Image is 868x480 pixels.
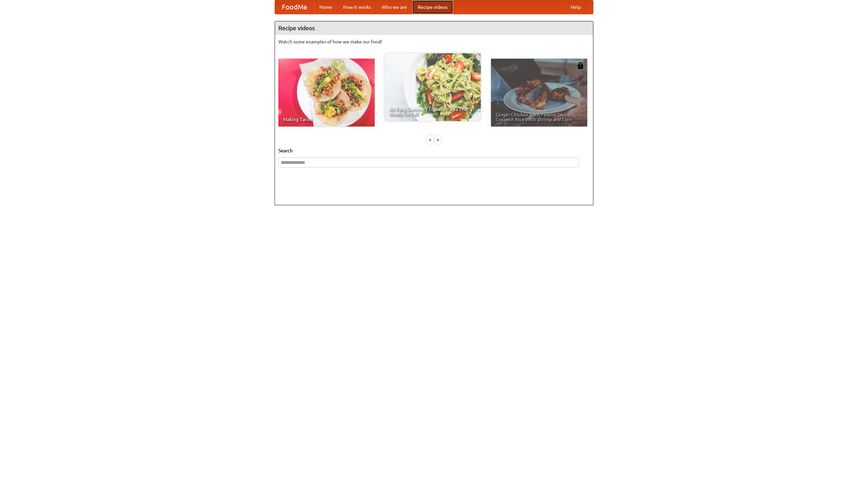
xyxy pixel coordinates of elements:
a: Making Tacos [278,59,375,127]
div: « [427,135,433,144]
a: FoodMe [275,0,314,14]
a: Recipe videos [412,0,453,14]
h5: Search [278,147,590,154]
a: Home [314,0,338,14]
a: How it works [338,0,376,14]
p: Watch some examples of how we make our food! [278,38,590,45]
a: Who we are [376,0,412,14]
img: 483408.png [577,62,584,69]
a: An Easy, Summery Tomato Pasta That's Ready for Fall [384,53,481,121]
div: » [435,135,441,144]
a: Help [565,0,586,14]
span: Making Tacos [283,117,370,122]
h4: Recipe videos [275,21,593,35]
span: An Easy, Summery Tomato Pasta That's Ready for Fall [389,107,476,116]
